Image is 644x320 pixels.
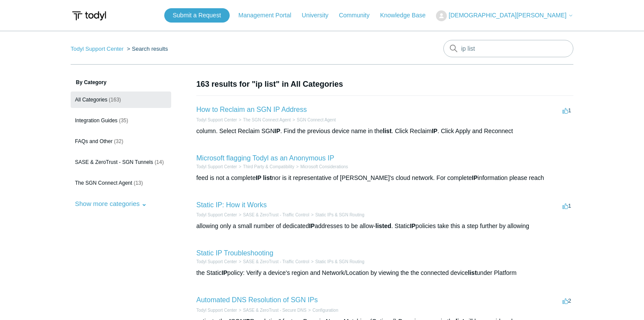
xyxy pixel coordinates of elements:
[375,222,391,229] em: listed
[436,10,573,21] button: [DEMOGRAPHIC_DATA][PERSON_NAME]
[196,296,318,304] a: Automated DNS Resolution of SGN IPs
[71,78,171,86] h3: By Category
[196,118,237,122] a: Todyl Support Center
[243,212,309,217] a: SASE & ZeroTrust - Traffic Control
[294,163,348,170] li: Microsoft Considerations
[75,97,107,103] span: All Categories
[114,138,123,144] span: (32)
[196,259,237,264] a: Todyl Support Center
[71,8,107,24] img: Todyl Support Center Help Center home page
[196,268,573,278] div: the Static policy: Verify a device's region and Network/Location by viewing the the connected dev...
[71,133,171,150] a: FAQs and Other (32)
[315,259,364,264] a: Static IPs & SGN Routing
[237,258,309,265] li: SASE & ZeroTrust - Traffic Control
[383,127,391,134] em: list
[221,269,227,276] em: IP
[196,258,237,265] li: Todyl Support Center
[472,174,478,181] em: IP
[71,112,171,129] a: Integration Guides (35)
[302,11,337,20] a: University
[71,196,151,212] button: Show more categories
[155,159,164,165] span: (14)
[237,212,309,218] li: SASE & ZeroTrust - Traffic Control
[449,12,566,19] span: [DEMOGRAPHIC_DATA][PERSON_NAME]
[339,11,378,20] a: Community
[380,11,434,20] a: Knowledge Base
[243,118,291,122] a: The SGN Connect Agent
[243,164,294,169] a: Third Party & Compatibility
[300,164,348,169] a: Microsoft Considerations
[196,106,307,113] a: How to Reclaim an SGN IP Address
[297,118,336,122] a: SGN Connect Agent
[312,308,338,313] a: Configuration
[275,127,280,134] em: IP
[133,180,143,186] span: (13)
[196,249,273,257] a: Static IP Troubleshooting
[563,202,571,209] span: 1
[432,127,437,134] em: IP
[125,46,168,52] li: Search results
[237,163,294,170] li: Third Party & Compatibility
[309,212,364,218] li: Static IPs & SGN Routing
[196,307,237,313] li: Todyl Support Center
[196,222,573,231] div: allowing only a small number of dedicated addresses to be allow- . Static policies take this a st...
[75,138,113,144] span: FAQs and Other
[119,118,128,124] span: (35)
[109,97,121,103] span: (163)
[237,307,306,313] li: SASE & ZeroTrust - Secure DNS
[243,308,306,313] a: SASE & ZeroTrust - Secure DNS
[196,164,237,169] a: Todyl Support Center
[563,297,571,304] span: 2
[196,201,267,209] a: Static IP: How it Works
[309,258,364,265] li: Static IPs & SGN Routing
[315,212,364,217] a: Static IPs & SGN Routing
[71,154,171,170] a: SASE & ZeroTrust - SGN Tunnels (14)
[196,154,334,162] a: Microsoft flagging Todyl as an Anonymous IP
[256,174,272,181] em: IP list
[196,117,237,123] li: Todyl Support Center
[75,118,117,124] span: Integration Guides
[468,269,477,276] em: list
[164,8,230,23] a: Submit a Request
[71,46,124,52] a: Todyl Support Center
[196,78,573,90] h1: 163 results for "ip list" in All Categories
[71,91,171,108] a: All Categories (163)
[443,40,573,57] input: Search
[196,308,237,313] a: Todyl Support Center
[196,212,237,217] a: Todyl Support Center
[238,11,300,20] a: Management Portal
[306,307,338,313] li: Configuration
[243,259,309,264] a: SASE & ZeroTrust - Traffic Control
[291,117,336,123] li: SGN Connect Agent
[196,163,237,170] li: Todyl Support Center
[196,127,573,136] div: column. Select Reclaim SGN . Find the previous device name in the . Click Reclaim . Click Apply a...
[196,173,573,183] div: feed is not a complete nor is it representative of [PERSON_NAME]'s cloud network. For complete in...
[71,46,125,52] li: Todyl Support Center
[309,222,315,229] em: IP
[71,175,171,191] a: The SGN Connect Agent (13)
[563,107,571,114] span: 1
[237,117,291,123] li: The SGN Connect Agent
[75,159,153,165] span: SASE & ZeroTrust - SGN Tunnels
[410,222,416,229] em: IP
[75,180,132,186] span: The SGN Connect Agent
[196,212,237,218] li: Todyl Support Center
